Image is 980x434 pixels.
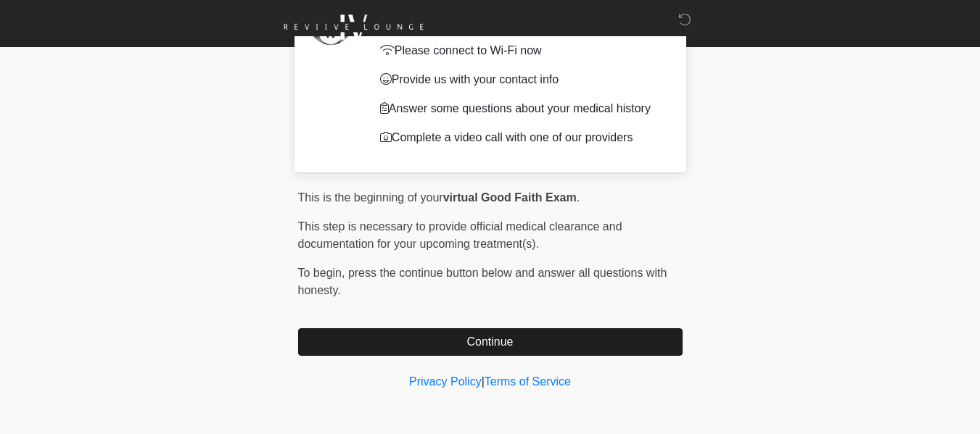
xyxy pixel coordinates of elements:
[284,11,424,43] img: Reviive Lounge Logo
[380,71,661,88] p: Provide us with your contact info
[380,100,661,117] p: Answer some questions about your medical history
[409,375,482,388] a: Privacy Policy
[577,191,580,204] span: .
[482,375,485,388] a: |
[380,129,661,146] p: Complete a video call with one of our providers
[298,191,443,204] span: This is the beginning of your
[485,375,571,388] a: Terms of Service
[298,220,622,250] span: This step is necessary to provide official medical clearance and documentation for your upcoming ...
[443,191,577,204] strong: virtual Good Faith Exam
[298,267,667,296] span: press the continue button below and answer all questions with honesty.
[298,328,683,356] button: Continue
[298,267,348,279] span: To begin,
